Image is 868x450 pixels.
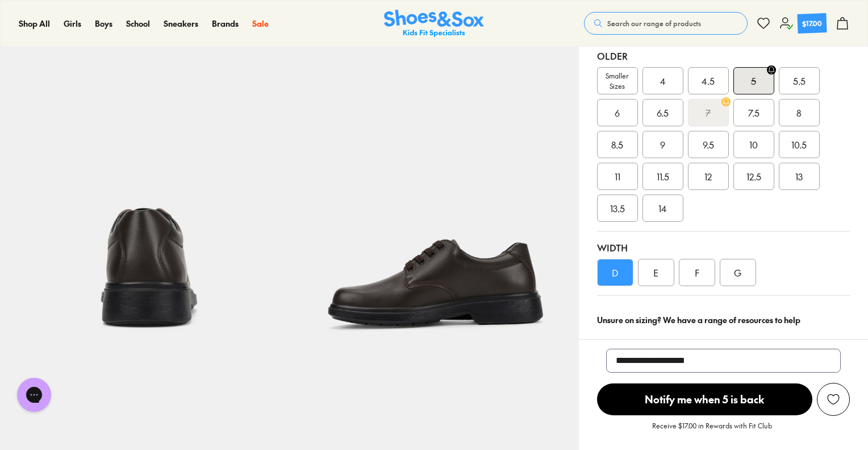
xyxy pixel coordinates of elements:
span: 4 [660,74,666,88]
a: Boys [95,18,112,30]
span: 13.5 [610,201,625,215]
span: 10 [749,138,758,151]
div: D [597,259,633,286]
div: $17.00 [802,18,823,28]
span: 9.5 [703,138,714,151]
span: Search our range of products [607,18,701,28]
span: Shop All [19,18,50,29]
button: Search our range of products [584,12,748,35]
a: Girls [64,18,81,30]
span: 8 [796,106,802,119]
img: SNS_Logo_Responsive.svg [384,10,484,38]
a: Sale [252,18,269,30]
span: 5.5 [793,74,806,88]
span: 6 [615,106,620,119]
span: 9 [660,138,665,151]
div: G [720,259,756,286]
span: 14 [658,201,667,215]
span: Sneakers [164,18,198,29]
span: 12 [704,170,712,183]
div: F [679,259,715,286]
a: Sneakers [164,18,198,30]
span: Girls [64,18,81,29]
a: $17.00 [779,14,827,33]
span: Boys [95,18,112,29]
span: 8.5 [611,138,623,151]
span: 11.5 [657,170,669,183]
span: 7.5 [748,106,759,119]
a: Brands [212,18,239,30]
img: 7-109643_1 [289,75,578,364]
iframe: Gorgias live chat messenger [11,374,57,416]
span: 10.5 [791,138,807,151]
span: Sale [252,18,269,29]
button: Add to wishlist [817,383,850,416]
div: Unsure on sizing? We have a range of resources to help [597,314,850,326]
a: Shop All [19,18,50,30]
p: Receive $17.00 in Rewards with Fit Club [652,420,772,441]
button: Notify me when 5 is back [597,383,812,416]
div: Older [597,49,850,63]
span: School [126,18,150,29]
div: E [638,259,674,286]
span: 11 [615,170,620,183]
a: School [126,18,150,30]
a: Shoes & Sox [384,10,484,38]
s: 5 [751,74,756,88]
span: Smaller Sizes [598,71,637,91]
span: 12.5 [746,170,761,183]
div: Width [597,241,850,254]
s: 7 [706,106,711,119]
span: 6.5 [657,106,669,119]
span: 4.5 [702,74,715,88]
span: 13 [795,170,803,183]
span: Brands [212,18,239,29]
